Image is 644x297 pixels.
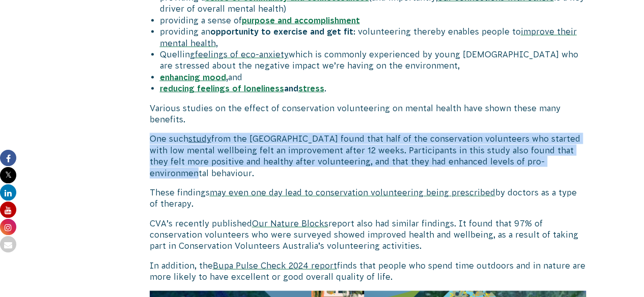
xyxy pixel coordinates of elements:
span: providing an [160,27,210,36]
span: : volunteering thereby enables people to [353,27,521,36]
span: report also had similar findings. It found that 97% of conservation volunteers who were surveyed ... [150,219,578,251]
span: These findings [150,188,210,197]
span: , [216,39,218,48]
span: providing a sense of [160,16,242,25]
b: and [284,84,298,93]
span: from the [GEOGRAPHIC_DATA] found that half of the conservation volunteers who started with low me... [150,134,580,177]
span: In addition, the [150,261,213,270]
span: One such [150,134,188,143]
span: CVA’s recently published [150,219,252,228]
a: study [188,134,211,143]
a: may even one day lead to conservation volunteering being prescribed [210,188,495,197]
b: opportunity to exercise and get fit [210,27,353,36]
b: , [226,73,228,82]
span: and [228,73,242,82]
a: improve their mental health [160,27,577,47]
a: purpose and accomplishment [242,16,360,25]
a: Our Nature Blocks [252,219,328,228]
span: which is commonly experienced by young [DEMOGRAPHIC_DATA] who are stressed about the negative imp... [160,50,578,70]
a: enhancing mood [160,73,226,82]
a: stress [298,84,324,93]
a: feelings of eco-anxiety [195,50,289,59]
a: Bupa Pulse Check 2024 report [213,261,337,270]
span: . [324,84,326,93]
span: Quelling [160,50,195,59]
span: Various studies on the effect of conservation volunteering on mental health have shown these many... [150,104,561,124]
a: reducing feelings of loneliness [160,84,284,93]
span: finds that people who spend time outdoors and in nature are more likely to have excellent or good... [150,261,585,281]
